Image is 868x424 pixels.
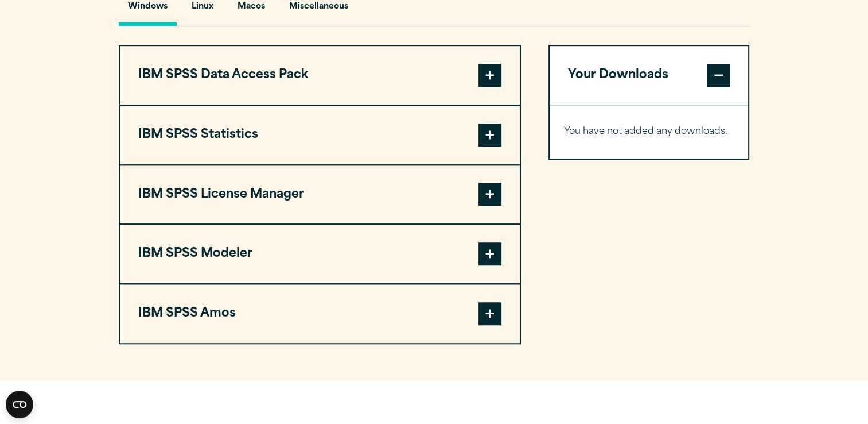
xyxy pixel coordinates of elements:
button: IBM SPSS Statistics [120,106,520,164]
button: Your Downloads [550,46,749,105]
button: IBM SPSS Data Access Pack [120,46,520,105]
div: Your Downloads [550,105,749,159]
p: You have not added any downloads. [564,124,734,140]
button: Open CMP widget [6,391,33,418]
button: IBM SPSS Amos [120,284,520,343]
button: IBM SPSS License Manager [120,165,520,224]
button: IBM SPSS Modeler [120,225,520,283]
